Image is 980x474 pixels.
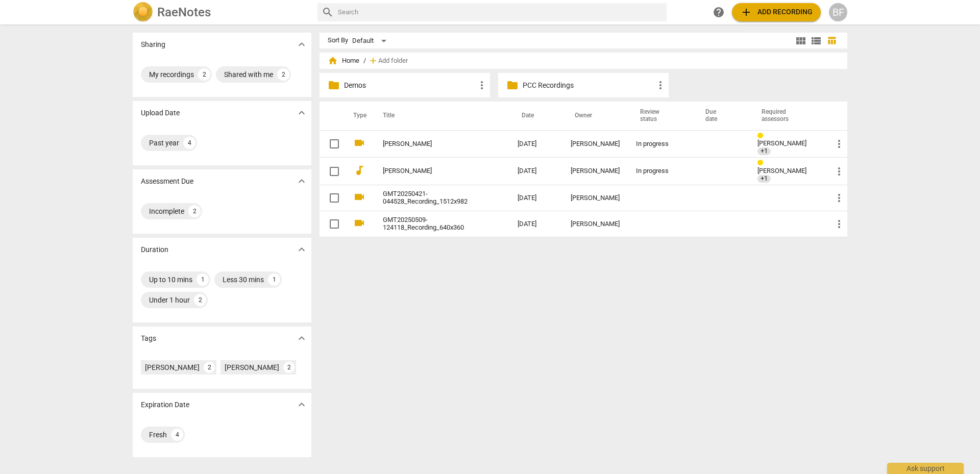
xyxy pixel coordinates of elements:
span: table_chart [827,36,837,45]
span: videocam [353,191,365,203]
span: more_vert [833,192,845,204]
a: [PERSON_NAME] [383,140,481,148]
span: more_vert [476,79,488,91]
div: Less 30 mins [223,275,264,285]
span: Home [328,56,359,66]
td: [DATE] [509,130,562,158]
span: expand_more [296,175,308,187]
p: Tags [141,333,156,344]
p: Demos [344,80,476,91]
div: 1 [268,273,280,286]
span: folder [506,79,519,91]
a: [PERSON_NAME] [383,167,481,175]
span: more_vert [654,79,667,91]
th: Type [345,102,371,130]
div: 2 [198,68,210,81]
div: [PERSON_NAME] [145,362,200,372]
span: Review status: in progress [757,132,767,140]
span: [PERSON_NAME] [757,139,806,147]
th: Date [509,102,562,130]
span: expand_more [296,398,308,411]
p: Upload Date [141,108,180,118]
th: Required assessors [749,102,825,130]
div: Fresh [149,430,167,440]
div: [PERSON_NAME] [571,140,620,148]
div: My recordings [149,69,194,80]
span: more_vert [833,138,845,150]
p: Assessment Due [141,176,193,187]
span: expand_more [296,38,308,51]
span: search [322,6,334,18]
button: Tile view [793,33,808,48]
input: Search [338,4,663,20]
button: Show more [294,242,309,257]
div: 2 [188,205,201,217]
div: [PERSON_NAME] [571,220,620,228]
div: Default [352,33,390,49]
th: Owner [562,102,628,130]
a: GMT20250509-124118_Recording_640x360 [383,216,481,232]
div: 4 [171,429,183,441]
button: Show more [294,105,309,120]
button: Table view [824,33,839,48]
a: Help [709,3,728,21]
td: [DATE] [509,185,562,211]
div: Past year [149,138,179,148]
th: Due date [693,102,749,130]
div: 2 [277,68,289,81]
div: [PERSON_NAME] [571,167,620,175]
span: Add folder [378,57,408,65]
a: GMT20250421-044528_Recording_1512x982 [383,190,481,206]
span: add [740,6,752,18]
div: 4 [183,137,195,149]
th: Title [371,102,509,130]
a: LogoRaeNotes [133,2,309,22]
span: home [328,56,338,66]
span: Add recording [740,6,813,18]
div: In progress [636,140,685,148]
span: more_vert [833,218,845,230]
span: / [363,57,366,65]
span: +1 [757,147,771,155]
span: more_vert [833,165,845,178]
span: view_module [795,35,807,47]
button: Show more [294,173,309,189]
span: [PERSON_NAME] [757,167,806,174]
span: expand_more [296,243,308,256]
p: Expiration Date [141,400,189,410]
h2: RaeNotes [157,5,211,19]
span: videocam [353,217,365,229]
th: Review status [628,102,693,130]
button: Upload [732,3,821,21]
button: Show more [294,37,309,52]
div: Incomplete [149,206,184,216]
div: [PERSON_NAME] [225,362,279,372]
p: PCC Recordings [523,80,654,91]
div: 1 [197,273,209,286]
span: help [713,6,725,18]
span: +1 [757,175,771,183]
div: [PERSON_NAME] [571,194,620,202]
div: 2 [204,362,215,373]
p: Duration [141,244,168,255]
div: Under 1 hour [149,295,190,305]
div: Sort By [328,37,348,44]
span: view_list [810,35,822,47]
span: videocam [353,137,365,149]
span: Review status: in progress [757,159,767,167]
button: Show more [294,397,309,412]
button: BF [829,3,847,21]
td: [DATE] [509,158,562,185]
span: folder [328,79,340,91]
span: audiotrack [353,164,365,177]
div: 2 [283,362,295,373]
img: Logo [133,2,153,22]
span: expand_more [296,107,308,119]
div: 2 [194,294,206,306]
p: Sharing [141,39,165,50]
span: expand_more [296,332,308,344]
td: [DATE] [509,211,562,237]
div: Up to 10 mins [149,275,192,285]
